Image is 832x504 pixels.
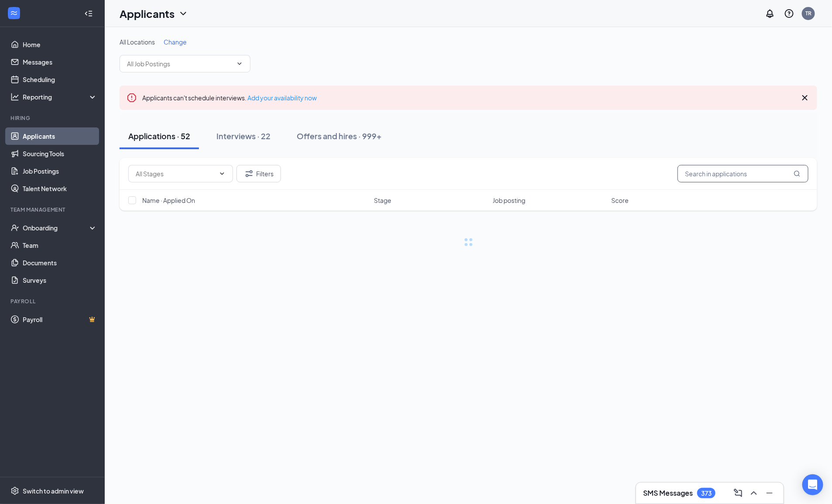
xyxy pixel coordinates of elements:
[216,130,270,141] div: Interviews · 22
[120,6,175,21] h1: Applicants
[84,9,93,18] svg: Collapse
[800,93,810,103] svg: Cross
[805,10,811,17] div: TR
[178,8,188,19] svg: ChevronDown
[297,130,382,141] div: Offers and hires · 999+
[802,474,823,495] div: Open Intercom Messenger
[23,53,97,71] a: Messages
[10,223,19,232] svg: UserCheck
[701,490,712,497] div: 373
[247,94,317,102] a: Add your availability now
[23,71,97,88] a: Scheduling
[10,9,18,17] svg: WorkstreamLogo
[244,168,254,179] svg: Filter
[127,59,233,69] input: All Job Postings
[10,93,19,101] svg: Analysis
[643,488,693,498] h3: SMS Messages
[747,486,761,500] button: ChevronUp
[142,94,317,102] span: Applicants can't schedule interviews.
[678,165,808,182] input: Search in applications
[10,487,19,495] svg: Settings
[128,130,190,141] div: Applications · 52
[493,196,525,205] span: Job posting
[764,488,775,498] svg: Minimize
[765,8,775,19] svg: Notifications
[23,180,97,197] a: Talent Network
[23,93,98,101] div: Reporting
[23,237,97,254] a: Team
[10,114,96,122] div: Hiring
[23,311,97,328] a: PayrollCrown
[374,196,392,205] span: Stage
[120,38,155,46] span: All Locations
[731,486,745,500] button: ComposeMessage
[733,488,743,498] svg: ComposeMessage
[23,127,97,145] a: Applicants
[236,165,281,182] button: Filter Filters
[23,223,90,232] div: Onboarding
[23,254,97,271] a: Documents
[136,169,215,178] input: All Stages
[10,206,96,213] div: Team Management
[164,38,187,46] span: Change
[611,196,629,205] span: Score
[219,170,226,177] svg: ChevronDown
[23,36,97,53] a: Home
[23,487,84,495] div: Switch to admin view
[127,93,137,103] svg: Error
[142,196,195,205] span: Name · Applied On
[10,298,96,305] div: Payroll
[794,170,801,177] svg: MagnifyingGlass
[23,162,97,180] a: Job Postings
[23,145,97,162] a: Sourcing Tools
[23,271,97,289] a: Surveys
[763,486,777,500] button: Minimize
[784,8,794,19] svg: QuestionInfo
[236,60,243,67] svg: ChevronDown
[749,488,759,498] svg: ChevronUp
